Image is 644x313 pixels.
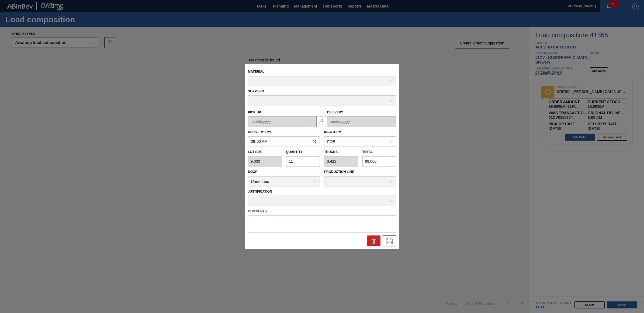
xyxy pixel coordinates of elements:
[248,110,261,114] label: Pick up
[327,110,343,114] label: Delivery
[324,130,341,134] label: Incoterm
[362,150,373,154] label: Total
[367,236,380,246] div: Delete Order
[248,190,272,193] label: Justification
[248,116,316,127] input: mm/dd/yyyy
[286,150,303,154] label: Quantity
[248,70,264,74] label: Material
[318,118,325,125] img: locked
[327,139,335,144] div: FOB
[248,170,258,174] label: Door
[327,116,396,127] input: mm/dd/yyyy
[324,150,338,154] label: Trucks
[248,207,396,215] label: Comments
[316,116,327,127] button: locked
[383,236,396,246] div: Edit Order
[248,89,264,93] label: Supplier
[248,148,282,156] label: Lot size
[324,170,354,174] label: Production Line
[248,128,320,136] label: Delivery Time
